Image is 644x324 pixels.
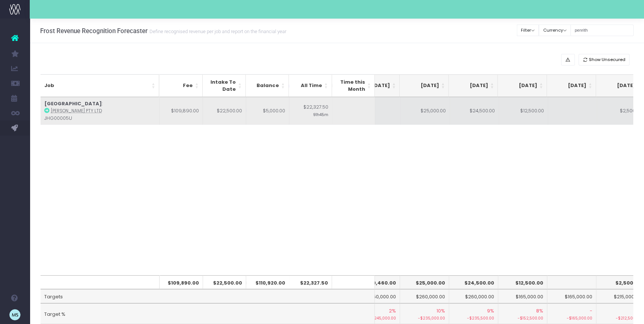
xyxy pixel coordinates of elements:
[160,97,203,125] td: $109,890.00
[600,314,641,321] small: -$212,500.00
[44,100,102,107] strong: [GEOGRAPHIC_DATA]
[502,314,543,321] small: -$152,500.00
[400,289,449,303] td: $260,000.00
[498,74,547,97] th: Dec 25: activate to sort column ascending
[450,97,499,125] td: $24,500.00
[449,74,498,97] th: Nov 25: activate to sort column ascending
[246,97,289,125] td: $5,000.00
[289,97,332,125] td: $22,327.50
[351,289,400,303] td: $250,000.00
[499,97,548,125] td: $12,500.00
[536,307,543,315] span: 8%
[289,74,332,97] th: All Time: activate to sort column ascending
[289,275,332,289] th: $22,327.50
[404,314,445,321] small: -$235,000.00
[589,57,625,63] span: Show Unsecured
[547,74,596,97] th: Jan 26: activate to sort column ascending
[579,54,630,65] button: Show Unsecured
[51,108,102,114] abbr: John Holland Pty Ltd
[41,303,375,324] td: Target %
[41,74,160,97] th: Job: activate to sort column ascending
[437,307,445,315] span: 10%
[246,275,289,289] th: $110,920.00
[400,275,449,289] th: $25,000.00
[539,25,571,36] button: Currency
[41,97,160,125] td: : JHG00005U
[590,307,592,315] span: -
[449,289,498,303] td: $260,000.00
[351,275,400,289] th: $19,460.00
[351,74,400,97] th: Sep 25: activate to sort column ascending
[160,275,203,289] th: $109,890.00
[355,314,396,321] small: -$245,000.00
[551,314,592,321] small: -$165,000.00
[401,97,450,125] td: $25,000.00
[203,97,246,125] td: $22,500.00
[246,74,289,97] th: Balance: activate to sort column ascending
[313,111,328,118] small: 91h45m
[498,275,547,289] th: $12,500.00
[453,314,494,321] small: -$235,500.00
[148,27,286,35] small: Define recognised revenue per job and report on the financial year
[547,289,596,303] td: $165,000.00
[400,74,449,97] th: Oct 25: activate to sort column ascending
[9,309,20,320] img: images/default_profile_image.png
[570,25,634,36] input: Search...
[41,289,375,303] td: Targets
[332,74,375,97] th: Time this Month: activate to sort column ascending
[498,289,547,303] td: $165,000.00
[449,275,498,289] th: $24,500.00
[203,275,246,289] th: $22,500.00
[487,307,494,315] span: 9%
[40,27,286,35] h3: Frost Revenue Recognition Forecaster
[160,74,203,97] th: Fee: activate to sort column ascending
[517,25,539,36] button: Filter
[203,74,246,97] th: Intake To Date: activate to sort column ascending
[389,307,396,315] span: 2%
